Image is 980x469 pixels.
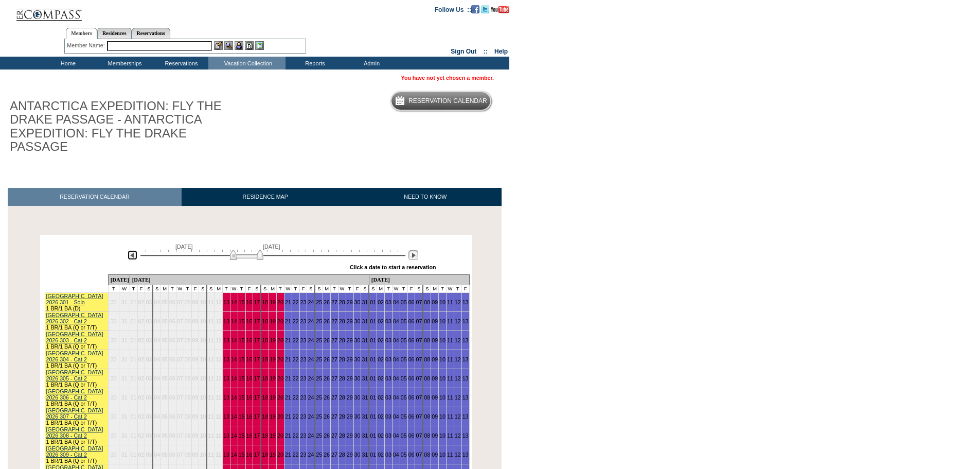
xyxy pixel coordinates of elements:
[246,356,253,362] a: 16
[46,312,103,324] a: [GEOGRAPHIC_DATA] 2026 302 - Cat 2
[128,250,137,260] img: Previous
[401,299,407,305] a: 05
[447,337,453,343] a: 11
[262,413,268,420] a: 18
[270,375,276,381] a: 19
[370,394,376,401] a: 01
[393,375,399,381] a: 04
[316,299,322,305] a: 25
[285,337,291,343] a: 21
[308,394,314,401] a: 24
[362,394,368,401] a: 31
[455,318,461,324] a: 12
[254,356,260,362] a: 17
[362,413,368,420] a: 31
[408,337,415,343] a: 06
[277,413,283,420] a: 20
[223,432,229,439] a: 13
[285,318,291,324] a: 21
[342,57,399,70] td: Admin
[471,5,479,13] img: Become our fan on Facebook
[262,337,268,343] a: 18
[270,318,276,324] a: 19
[462,356,469,362] a: 13
[300,318,307,324] a: 23
[277,318,283,324] a: 20
[447,318,453,324] a: 11
[300,413,307,420] a: 23
[254,451,260,458] a: 17
[293,394,299,401] a: 22
[277,451,283,458] a: 20
[46,426,103,439] a: [GEOGRAPHIC_DATA] 2026 308 - Cat 2
[293,432,299,439] a: 22
[270,413,276,420] a: 19
[255,41,264,50] img: b_calculator.gif
[455,356,461,362] a: 12
[231,375,237,381] a: 14
[262,394,268,401] a: 18
[331,432,337,439] a: 27
[331,337,337,343] a: 27
[46,369,103,381] a: [GEOGRAPHIC_DATA] 2026 305 - Cat 2
[223,356,229,362] a: 13
[393,356,399,362] a: 04
[385,299,391,305] a: 03
[378,299,384,305] a: 02
[223,318,229,324] a: 13
[324,432,330,439] a: 26
[324,299,330,305] a: 26
[347,375,353,381] a: 29
[231,451,237,458] a: 14
[447,394,453,401] a: 11
[285,432,291,439] a: 21
[331,299,337,305] a: 27
[447,432,453,439] a: 11
[408,250,418,260] img: Next
[416,394,422,401] a: 07
[277,394,283,401] a: 20
[408,394,415,401] a: 06
[277,337,283,343] a: 20
[439,356,446,362] a: 10
[254,413,260,420] a: 17
[408,98,487,105] h5: Reservation Calendar
[223,299,229,305] a: 13
[447,356,453,362] a: 11
[439,375,446,381] a: 10
[331,318,337,324] a: 27
[439,413,446,420] a: 10
[481,6,489,12] a: Follow us on Twitter
[239,299,245,305] a: 15
[424,356,430,362] a: 08
[385,413,391,420] a: 03
[316,432,322,439] a: 25
[239,318,245,324] a: 15
[416,432,422,439] a: 07
[401,375,407,381] a: 05
[362,318,368,324] a: 31
[455,337,461,343] a: 12
[46,388,103,401] a: [GEOGRAPHIC_DATA] 2026 306 - Cat 2
[324,337,330,343] a: 26
[223,394,229,401] a: 13
[424,318,430,324] a: 08
[254,375,260,381] a: 17
[316,318,322,324] a: 25
[308,318,314,324] a: 24
[324,375,330,381] a: 26
[254,299,260,305] a: 17
[354,337,361,343] a: 30
[447,413,453,420] a: 11
[308,356,314,362] a: 24
[293,299,299,305] a: 22
[254,394,260,401] a: 17
[339,318,345,324] a: 28
[308,299,314,305] a: 24
[362,337,368,343] a: 31
[462,337,469,343] a: 13
[432,337,438,343] a: 09
[66,28,97,39] a: Members
[293,337,299,343] a: 22
[239,413,245,420] a: 15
